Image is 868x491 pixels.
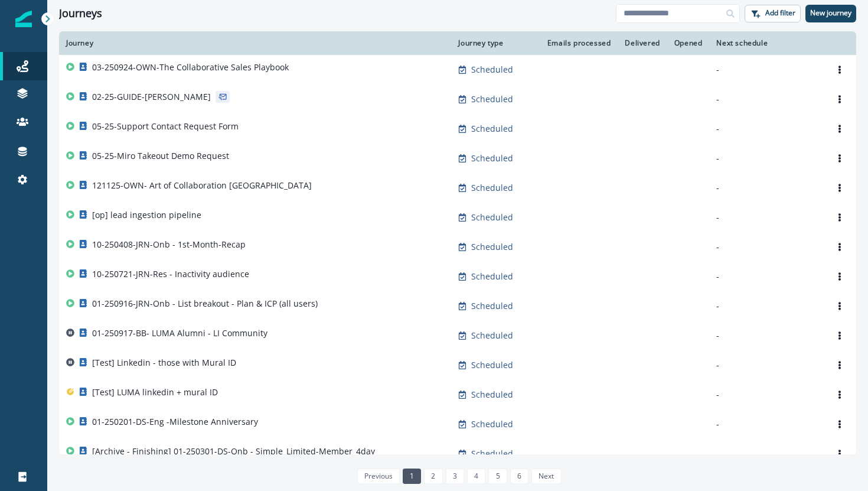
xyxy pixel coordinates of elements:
[510,469,528,484] a: Page 6
[830,149,849,167] button: Options
[745,5,801,22] button: Add filter
[830,268,849,285] button: Options
[471,93,513,105] p: Scheduled
[805,5,856,22] button: New journey
[59,7,102,20] h1: Journeys
[354,469,562,484] ul: Pagination
[830,179,849,197] button: Options
[59,203,856,232] a: [op] lead ingestion pipelineScheduled--Options
[59,262,856,291] a: 10-250721-JRN-Res - Inactivity audienceScheduled--Options
[92,268,249,280] p: 10-250721-JRN-Res - Inactivity audience
[59,321,856,350] a: 01-250917-BB- LUMA Alumni - LI CommunityScheduled--Options
[716,93,816,105] p: -
[716,123,816,135] p: -
[471,300,513,312] p: Scheduled
[92,298,318,310] p: 01-250916-JRN-Onb - List breakout - Plan & ICP (all users)
[716,182,816,194] p: -
[59,409,856,439] a: 01-250201-DS-Eng -Milestone AnniversaryScheduled--Options
[15,11,32,27] img: Inflection
[471,241,513,253] p: Scheduled
[830,356,849,374] button: Options
[830,90,849,108] button: Options
[471,448,513,460] p: Scheduled
[59,144,856,173] a: 05-25-Miro Takeout Demo RequestScheduled--Options
[59,84,856,114] a: 02-25-GUIDE-[PERSON_NAME]Scheduled--Options
[92,357,236,369] p: [Test] Linkedin - those with Mural ID
[59,232,856,262] a: 10-250408-JRN-Onb - 1st-Month-RecapScheduled--Options
[92,150,229,162] p: 05-25-Miro Takeout Demo Request
[716,389,816,401] p: -
[467,469,485,484] a: Page 4
[830,386,849,404] button: Options
[59,439,856,469] a: [Archive - Finishing] 01-250301-DS-Onb - Simple_Limited-Member_4dayScheduled--Options
[424,469,442,484] a: Page 2
[544,38,611,48] div: Emails processed
[716,38,816,48] div: Next schedule
[92,91,211,103] p: 02-25-GUIDE-[PERSON_NAME]
[59,291,856,321] a: 01-250916-JRN-Onb - List breakout - Plan & ICP (all users)Scheduled--Options
[92,239,246,251] p: 10-250408-JRN-Onb - 1st-Month-Recap
[830,327,849,344] button: Options
[471,271,513,282] p: Scheduled
[471,330,513,342] p: Scheduled
[471,212,513,223] p: Scheduled
[92,121,239,132] p: 05-25-Support Contact Request Form
[471,389,513,401] p: Scheduled
[471,359,513,371] p: Scheduled
[59,380,856,409] a: [Test] LUMA linkedin + mural IDScheduled--Options
[716,152,816,164] p: -
[471,123,513,135] p: Scheduled
[830,415,849,433] button: Options
[625,38,660,48] div: Delivered
[471,418,513,430] p: Scheduled
[59,55,856,84] a: 03-250924-OWN-The Collaborative Sales PlaybookScheduled--Options
[59,173,856,203] a: 121125-OWN- Art of Collaboration [GEOGRAPHIC_DATA]Scheduled--Options
[830,61,849,79] button: Options
[92,446,375,457] p: [Archive - Finishing] 01-250301-DS-Onb - Simple_Limited-Member_4day
[716,300,816,312] p: -
[92,209,201,221] p: [op] lead ingestion pipeline
[92,386,218,398] p: [Test] LUMA linkedin + mural ID
[716,212,816,223] p: -
[716,64,816,76] p: -
[471,182,513,194] p: Scheduled
[471,152,513,164] p: Scheduled
[716,241,816,253] p: -
[830,238,849,256] button: Options
[674,38,703,48] div: Opened
[403,469,421,484] a: Page 1 is your current page
[716,330,816,342] p: -
[92,61,289,73] p: 03-250924-OWN-The Collaborative Sales Playbook
[446,469,464,484] a: Page 3
[59,114,856,144] a: 05-25-Support Contact Request FormScheduled--Options
[66,38,444,48] div: Journey
[716,448,816,460] p: -
[830,120,849,138] button: Options
[830,445,849,463] button: Options
[830,297,849,315] button: Options
[458,38,530,48] div: Journey type
[830,209,849,226] button: Options
[765,9,795,17] p: Add filter
[92,327,267,339] p: 01-250917-BB- LUMA Alumni - LI Community
[810,9,851,17] p: New journey
[716,271,816,282] p: -
[716,418,816,430] p: -
[488,469,507,484] a: Page 5
[716,359,816,371] p: -
[92,180,312,191] p: 121125-OWN- Art of Collaboration [GEOGRAPHIC_DATA]
[531,469,561,484] a: Next page
[471,64,513,76] p: Scheduled
[92,416,258,428] p: 01-250201-DS-Eng -Milestone Anniversary
[59,350,856,380] a: [Test] Linkedin - those with Mural IDScheduled--Options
